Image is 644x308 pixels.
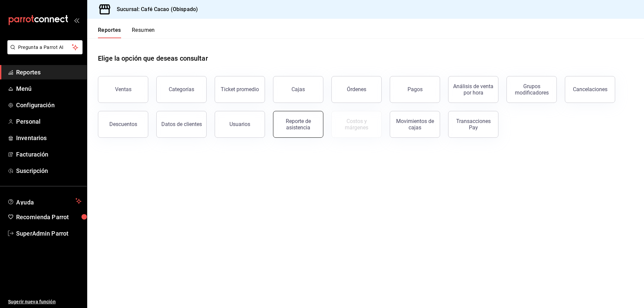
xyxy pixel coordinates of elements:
div: Reporte de asistencia [277,118,319,131]
div: navigation tabs [98,27,155,38]
button: Órdenes [331,76,382,103]
div: Transacciones Pay [452,118,494,131]
span: Pregunta a Parrot AI [18,44,72,51]
a: Pregunta a Parrot AI [5,49,83,56]
span: Sugerir nueva función [8,298,82,305]
button: Cancelaciones [565,76,615,103]
h1: Elige la opción que deseas consultar [98,53,208,63]
div: Grupos modificadores [511,83,552,96]
button: Datos de clientes [156,111,207,138]
span: Menú [16,84,82,93]
span: SuperAdmin Parrot [16,229,82,238]
div: Costos y márgenes [336,118,377,131]
span: Suscripción [16,166,82,175]
span: Personal [16,117,82,126]
div: Movimientos de cajas [394,118,436,131]
span: Facturación [16,150,82,159]
button: Grupos modificadores [506,76,557,103]
span: Reportes [16,68,82,77]
span: Ayuda [16,197,73,205]
button: Análisis de venta por hora [448,76,498,103]
span: Inventarios [16,133,82,142]
div: Datos de clientes [161,121,202,127]
button: Pregunta a Parrot AI [7,40,83,54]
button: Movimientos de cajas [390,111,440,138]
div: Ticket promedio [221,86,259,93]
button: Ticket promedio [215,76,265,103]
button: Descuentos [98,111,148,138]
button: Contrata inventarios para ver este reporte [331,111,382,138]
span: Recomienda Parrot [16,212,82,222]
h3: Sucursal: Café Cacao (Obispado) [111,5,198,13]
span: Configuración [16,101,82,110]
button: Ventas [98,76,148,103]
div: Categorías [169,86,194,93]
button: Resumen [132,27,155,38]
a: Cajas [273,76,323,103]
div: Cancelaciones [573,86,607,93]
div: Usuarios [229,121,250,127]
button: Usuarios [215,111,265,138]
button: Reporte de asistencia [273,111,323,138]
div: Órdenes [347,86,366,93]
div: Cajas [291,85,305,94]
button: Transacciones Pay [448,111,498,138]
button: Reportes [98,27,121,38]
div: Descuentos [109,121,137,127]
button: Pagos [390,76,440,103]
button: open_drawer_menu [74,17,79,23]
button: Categorías [156,76,207,103]
div: Análisis de venta por hora [452,83,494,96]
div: Ventas [115,86,131,93]
div: Pagos [408,86,423,93]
